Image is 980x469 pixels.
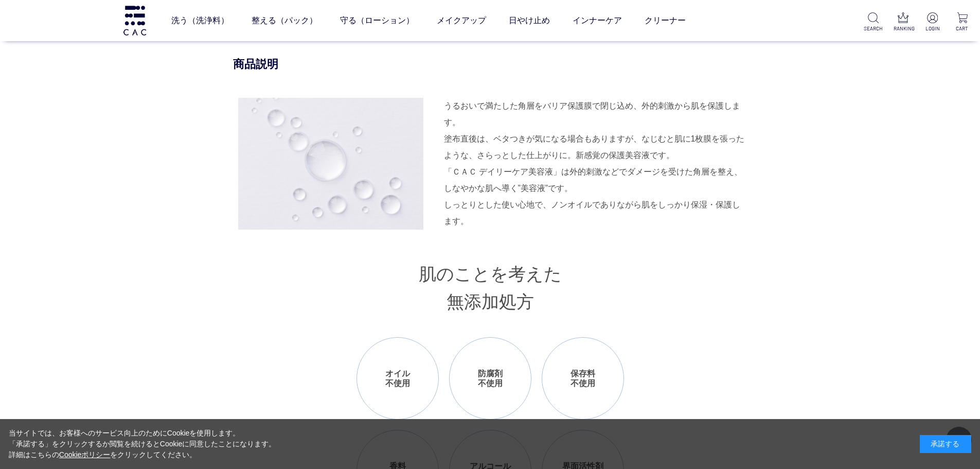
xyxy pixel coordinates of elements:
a: CART [953,12,972,32]
div: うるおいで満たした角層をバリア保護膜で閉じ込め、外的刺激から肌を保護します。 塗布直後は、ベタつきが気になる場合もありますが、なじむと肌に1枚膜を張ったような、さらっとした仕上がりに。新感覚の保... [444,98,747,164]
div: 当サイトでは、お客様へのサービス向上のためにCookieを使用します。 「承諾する」をクリックするか閲覧を続けるとCookieに同意したことになります。 詳細はこちらの をクリックしてください。 [9,428,276,460]
p: RANKING [894,25,913,32]
li: 保存料 不使用 [542,337,624,420]
a: RANKING [894,12,913,32]
a: SEARCH [864,12,883,32]
p: SEARCH [864,25,883,32]
a: 守る（ローション） [340,6,414,35]
a: クリーナー [645,6,686,35]
p: CART [953,25,972,32]
div: 商品説明 [233,57,747,72]
a: 洗う（洗浄料） [171,6,229,35]
a: 日やけ止め [509,6,550,35]
h3: 肌のことを考えた 無添加処方 [233,260,747,317]
a: インナーケア [573,6,622,35]
a: 整える（パック） [252,6,317,35]
div: 「ＣＡＣ デイリーケア美容液」は外的刺激などでダメージを受けた角層を整え、しなやかな肌へ導く”美容液”です。 しっとりとした使い心地で、ノンオイルでありながら肌をしっかり保湿・保護します。 [444,164,747,230]
a: LOGIN [923,12,942,32]
a: Cookieポリシー [59,450,111,459]
p: LOGIN [923,25,942,32]
div: 承諾する [920,435,971,453]
li: オイル 不使用 [357,337,439,420]
li: 防腐剤 不使用 [449,337,531,420]
a: メイクアップ [437,6,486,35]
img: logo [122,6,148,35]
